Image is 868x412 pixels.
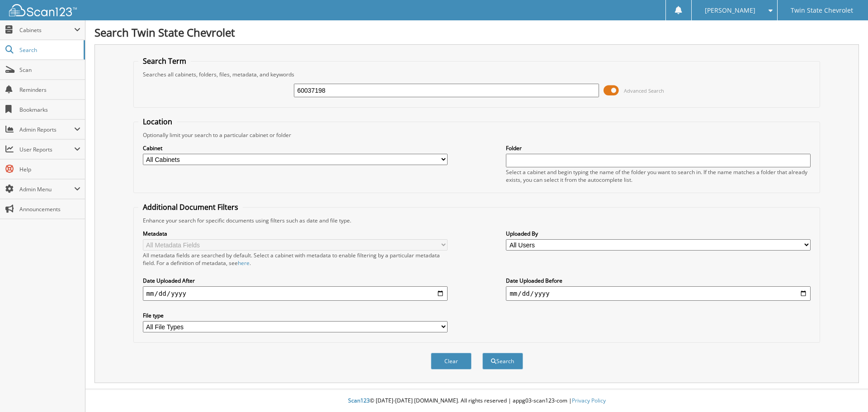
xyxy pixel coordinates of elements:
span: Scan123 [348,397,370,404]
legend: Search Term [138,56,191,66]
span: User Reports [19,146,74,153]
legend: Additional Document Filters [138,202,243,212]
button: Search [482,353,523,369]
label: File type [143,312,448,319]
label: Metadata [143,230,448,237]
h1: Search Twin State Chevrolet [94,25,859,40]
span: Advanced Search [624,87,664,94]
span: [PERSON_NAME] [705,8,755,13]
div: Enhance your search for specific documents using filters such as date and file type. [138,217,816,224]
span: Help [19,166,80,173]
div: Select a cabinet and begin typing the name of the folder you want to search in. If the name match... [506,168,811,184]
span: Announcements [19,205,80,213]
span: Admin Menu [19,185,74,193]
input: end [506,286,811,301]
div: © [DATE]-[DATE] [DOMAIN_NAME]. All rights reserved | appg03-scan123-com | [85,390,868,412]
span: Twin State Chevrolet [791,8,853,13]
input: start [143,286,448,301]
label: Date Uploaded Before [506,277,811,284]
div: Searches all cabinets, folders, files, metadata, and keywords [138,71,816,78]
span: Search [19,46,79,54]
label: Cabinet [143,144,448,152]
span: Bookmarks [19,106,80,114]
span: Cabinets [19,26,74,34]
img: scan123-logo-white.svg [9,4,77,16]
a: here [238,259,250,267]
legend: Location [138,117,177,127]
div: All metadata fields are searched by default. Select a cabinet with metadata to enable filtering b... [143,251,448,267]
label: Folder [506,144,811,152]
span: Scan [19,66,80,74]
button: Clear [431,353,472,369]
span: Admin Reports [19,126,74,133]
label: Uploaded By [506,230,811,237]
iframe: Chat Widget [823,369,868,412]
div: Optionally limit your search to a particular cabinet or folder [138,131,816,139]
span: Reminders [19,86,80,94]
label: Date Uploaded After [143,277,448,284]
a: Privacy Policy [572,397,606,404]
